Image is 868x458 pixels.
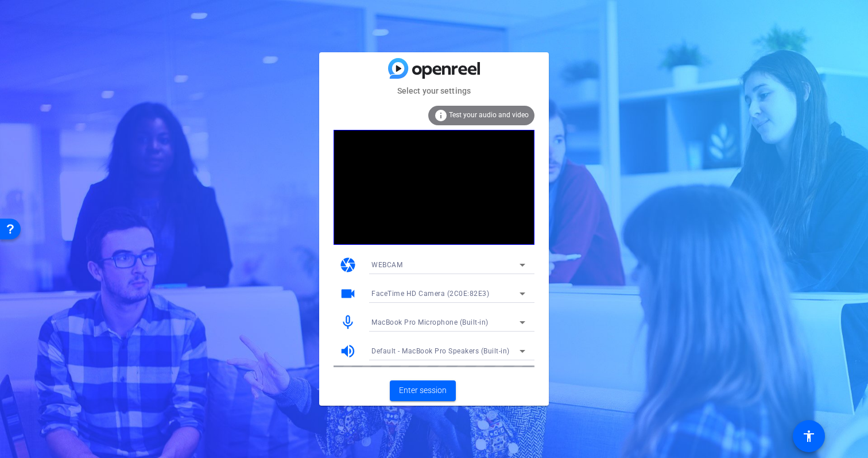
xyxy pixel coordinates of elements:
[449,111,529,119] span: Test your audio and video
[339,314,356,331] mat-icon: mic_none
[339,256,356,274] mat-icon: camera
[371,261,402,269] span: WEBCAM
[319,84,549,97] mat-card-subtitle: Select your settings
[802,429,816,443] mat-icon: accessibility
[390,380,456,401] button: Enter session
[371,290,489,298] span: FaceTime HD Camera (2C0E:82E3)
[371,347,510,355] span: Default - MacBook Pro Speakers (Built-in)
[339,285,356,302] mat-icon: videocam
[388,58,480,78] img: blue-gradient.svg
[399,384,447,397] span: Enter session
[339,342,356,360] mat-icon: volume_up
[371,318,489,326] span: MacBook Pro Microphone (Built-in)
[434,109,448,122] mat-icon: info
